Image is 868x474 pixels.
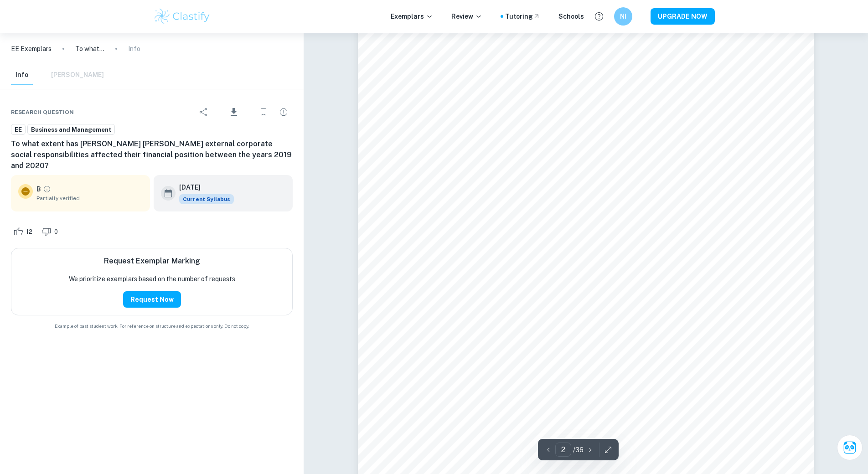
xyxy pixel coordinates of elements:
[128,44,140,54] p: Info
[11,224,37,239] div: Like
[837,435,863,460] button: Ask Clai
[11,125,25,134] span: EE
[28,125,114,134] span: Business and Management
[69,274,235,284] p: We prioritize exemplars based on the number of requests
[179,182,227,192] h6: [DATE]
[451,11,482,21] p: Review
[11,108,74,116] span: Research question
[215,100,253,124] div: Download
[391,11,433,21] p: Exemplars
[179,194,234,204] div: This exemplar is based on the current syllabus. Feel free to refer to it for inspiration/ideas wh...
[11,44,52,54] a: EE Exemplars
[27,124,115,135] a: Business and Management
[651,8,715,25] button: UPGRADE NOW
[21,227,37,237] span: 12
[591,9,607,24] button: Help and Feedback
[254,103,273,121] div: Bookmark
[11,139,293,171] h6: To what extent has [PERSON_NAME] [PERSON_NAME] external corporate social responsibilities affecte...
[123,291,181,308] button: Request Now
[573,445,584,455] p: / 36
[274,103,293,121] div: Report issue
[153,7,211,26] img: Clastify logo
[39,224,63,239] div: Dislike
[36,184,41,194] p: B
[179,194,234,204] span: Current Syllabus
[43,185,51,193] a: Grade partially verified
[558,11,584,21] a: Schools
[618,11,629,21] h6: NI
[36,194,143,202] span: Partially verified
[614,7,632,26] button: NI
[195,103,213,121] div: Share
[104,256,200,267] h6: Request Exemplar Marking
[11,65,33,85] button: Info
[75,44,104,54] p: To what extent has [PERSON_NAME] [PERSON_NAME] external corporate social responsibilities affecte...
[11,124,26,135] a: EE
[11,323,293,330] span: Example of past student work. For reference on structure and expectations only. Do not copy.
[505,11,540,21] a: Tutoring
[49,227,63,237] span: 0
